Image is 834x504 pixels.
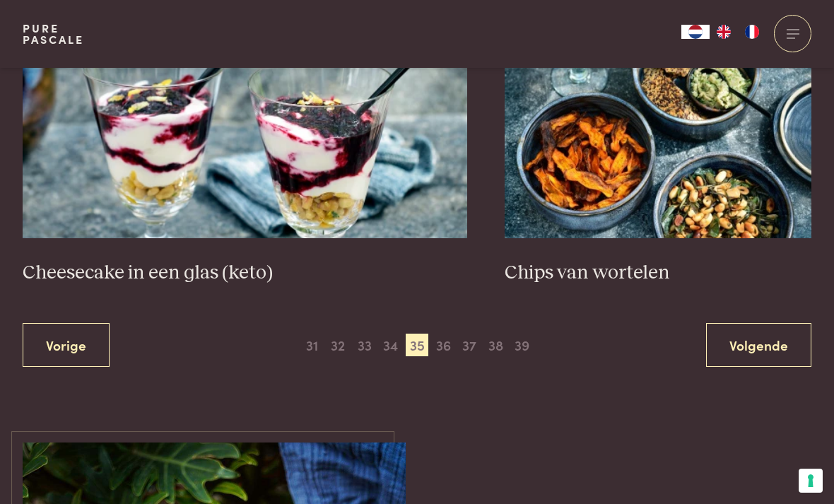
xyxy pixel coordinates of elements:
[710,25,766,39] ul: Language list
[23,23,84,45] a: PurePascale
[23,323,110,368] a: Vorige
[681,25,710,39] div: Language
[406,334,428,356] span: 35
[432,334,454,356] span: 36
[380,334,402,356] span: 34
[799,469,823,493] button: Uw voorkeuren voor toestemming voor trackingtechnologieën
[485,334,507,356] span: 38
[327,334,350,356] span: 32
[458,334,481,356] span: 37
[681,25,710,39] a: NL
[300,334,323,356] span: 31
[706,323,811,368] a: Volgende
[710,25,738,39] a: EN
[23,261,467,286] h3: Cheesecake in een glas (keto)
[511,334,534,356] span: 39
[505,261,811,286] h3: Chips van wortelen
[681,25,766,39] aside: Language selected: Nederlands
[738,25,766,39] a: FR
[353,334,376,356] span: 33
